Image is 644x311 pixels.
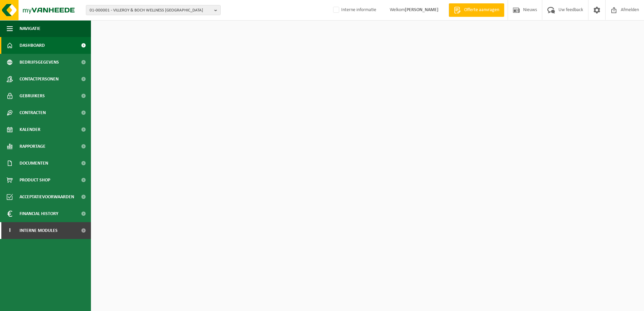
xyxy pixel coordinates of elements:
[86,5,221,15] button: 01-000001 - VILLEROY & BOCH WELLNESS [GEOGRAPHIC_DATA]
[20,172,50,188] span: Product Shop
[20,205,58,222] span: Financial History
[332,5,376,15] label: Interne informatie
[20,54,59,71] span: Bedrijfsgegevens
[20,37,45,54] span: Dashboard
[462,7,501,13] span: Offerte aanvragen
[20,20,40,37] span: Navigatie
[90,5,212,15] span: 01-000001 - VILLEROY & BOCH WELLNESS [GEOGRAPHIC_DATA]
[20,121,40,138] span: Kalender
[20,138,45,155] span: Rapportage
[405,7,439,12] strong: [PERSON_NAME]
[449,3,504,17] a: Offerte aanvragen
[20,88,45,104] span: Gebruikers
[20,71,59,88] span: Contactpersonen
[20,104,46,121] span: Contracten
[7,222,13,239] span: I
[20,155,48,172] span: Documenten
[20,188,74,205] span: Acceptatievoorwaarden
[20,222,58,239] span: Interne modules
